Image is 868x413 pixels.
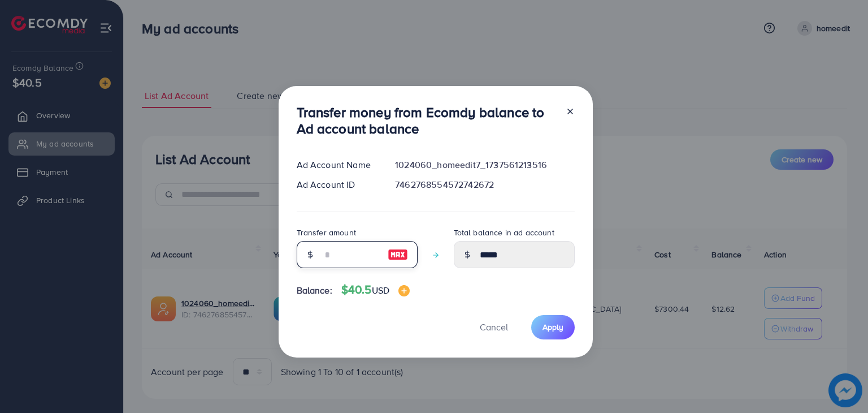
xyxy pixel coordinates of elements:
[454,227,554,238] label: Total balance in ad account
[466,315,522,339] button: Cancel
[297,104,557,137] h3: Transfer money from Ecomdy balance to Ad account balance
[288,178,387,191] div: Ad Account ID
[372,284,389,296] span: USD
[480,321,508,333] span: Cancel
[297,284,332,297] span: Balance:
[386,158,583,171] div: 1024060_homeedit7_1737561213516
[386,178,583,191] div: 7462768554572742672
[531,315,575,339] button: Apply
[388,248,408,261] img: image
[288,158,387,171] div: Ad Account Name
[542,321,563,333] span: Apply
[297,227,356,238] label: Transfer amount
[398,285,410,296] img: image
[341,283,410,297] h4: $40.5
